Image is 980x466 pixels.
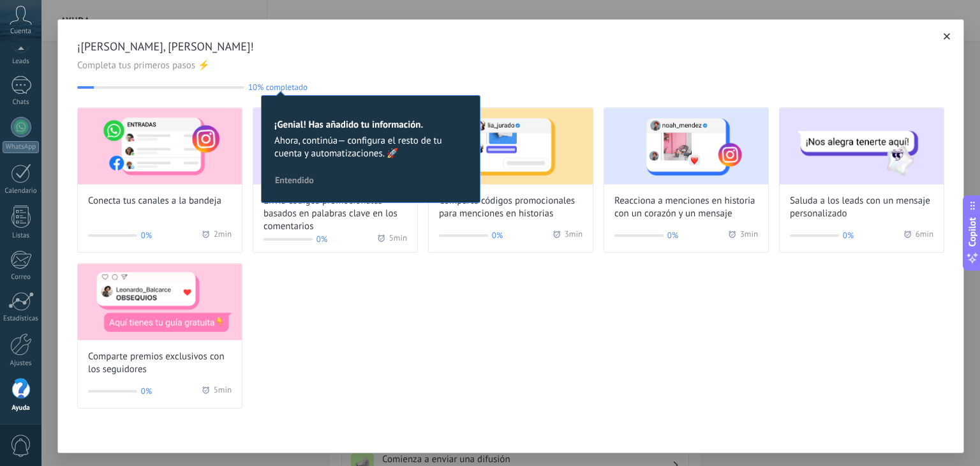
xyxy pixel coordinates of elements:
[3,359,40,368] div: Ajustes
[274,135,467,160] span: Ahora, continúa— configura el resto de tu cuenta y automatizaciones. 🚀
[667,229,678,242] span: 0%
[3,187,40,195] div: Calendario
[790,195,933,220] span: Saluda a los leads con un mensaje personalizado
[3,57,40,66] div: Leads
[916,229,933,242] span: 6 min
[274,119,467,131] h2: ¡Genial! Has añadido tu información.
[3,315,40,323] div: Estadísticas
[439,195,583,220] span: Comparte códigos promocionales para menciones en historias
[3,404,40,412] div: Ayuda
[88,195,221,207] span: Conecta tus canales a la bandeja
[77,59,944,72] span: Completa tus primeros pasos ⚡
[248,82,308,92] span: 10% completado
[253,108,417,184] img: Send promo codes based on keywords in comments (Wizard onboarding modal)
[389,233,407,246] span: 5 min
[614,195,758,220] span: Reacciona a menciones en historia con un corazón y un mensaje
[264,195,407,233] span: Envía códigos promocionales basados en palabras clave en los comentarios
[269,170,320,190] button: Entendido
[3,141,39,153] div: WhatsApp
[843,229,854,242] span: 0%
[214,385,232,398] span: 5 min
[214,229,232,242] span: 2 min
[78,264,242,340] img: Share exclusive rewards with followers
[88,350,232,376] span: Comparte premios exclusivos con los seguidores
[10,27,31,36] span: Cuenta
[141,229,152,242] span: 0%
[740,229,758,242] span: 3 min
[780,108,944,184] img: Greet leads with a custom message (Wizard onboarding modal)
[429,108,593,184] img: Share promo codes for story mentions
[275,176,314,184] span: Entendido
[141,385,152,398] span: 0%
[966,218,979,247] span: Copilot
[78,108,242,184] img: Connect your channels to the inbox
[3,232,40,240] div: Listas
[492,229,503,242] span: 0%
[3,98,40,107] div: Chats
[604,108,768,184] img: React to story mentions with a heart and personalized message
[316,233,327,246] span: 0%
[565,229,583,242] span: 3 min
[77,39,944,54] span: ¡[PERSON_NAME], [PERSON_NAME]!
[3,273,40,282] div: Correo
